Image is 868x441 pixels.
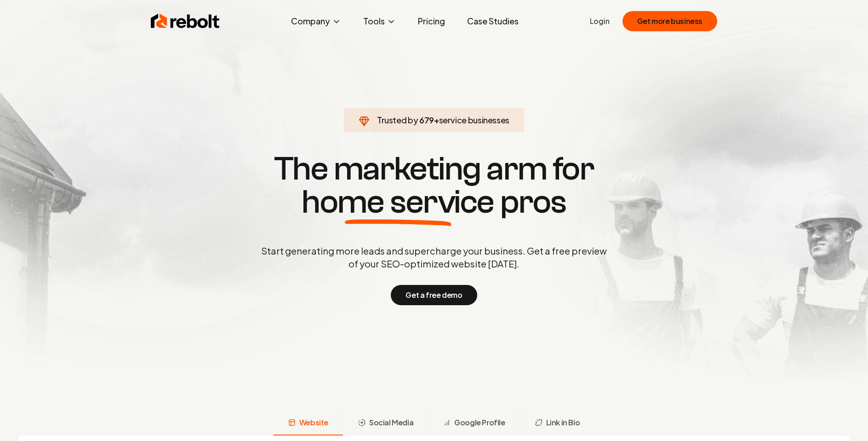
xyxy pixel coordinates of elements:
button: Link in Bio [520,412,595,435]
span: Trusted by [377,115,418,125]
button: Google Profile [428,412,520,435]
button: Get more business [622,11,717,31]
button: Get a free demo [391,285,477,305]
a: Case Studies [460,12,526,30]
span: Social Media [369,417,413,428]
span: + [434,115,439,125]
button: Company [284,12,348,30]
span: service businesses [439,115,510,125]
a: Login [590,16,610,27]
button: Website [274,412,343,435]
span: home service [302,186,494,219]
a: Pricing [411,12,452,30]
img: Rebolt Logo [151,12,220,30]
h1: The marketing arm for pros [213,152,655,219]
span: Google Profile [454,417,505,428]
span: Link in Bio [546,417,580,428]
span: Website [299,417,328,428]
p: Start generating more leads and supercharge your business. Get a free preview of your SEO-optimiz... [259,244,609,270]
button: Social Media [343,412,428,435]
button: Tools [356,12,403,30]
span: 679 [419,114,434,127]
